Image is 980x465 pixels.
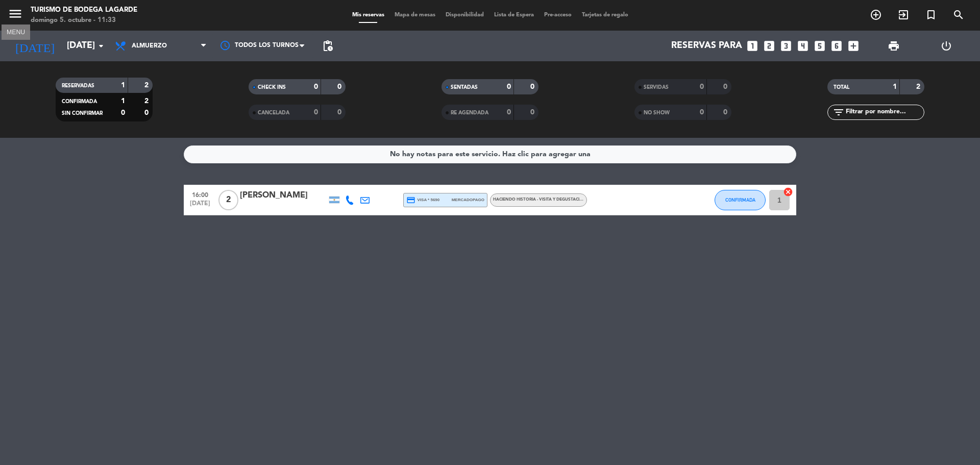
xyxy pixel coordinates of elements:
[530,109,536,116] strong: 0
[746,39,759,53] i: looks_one
[830,39,843,53] i: looks_6
[406,195,415,205] i: credit_card
[314,109,318,116] strong: 0
[121,109,125,116] strong: 0
[144,82,151,89] strong: 2
[725,197,755,203] span: CONFIRMADA
[530,83,536,90] strong: 0
[322,40,334,52] span: pending_actions
[539,12,577,18] span: Pre-acceso
[845,107,924,118] input: Filtrar por nombre...
[389,12,440,18] span: Mapa de mesas
[916,83,922,90] strong: 2
[121,97,125,105] strong: 1
[893,83,897,90] strong: 1
[258,110,289,115] span: CANCELADA
[925,9,937,21] i: turned_in_not
[62,83,94,88] span: RESERVADAS
[337,109,344,116] strong: 0
[671,41,742,51] span: Reservas para
[95,40,107,52] i: arrow_drop_down
[783,187,793,197] i: cancel
[779,39,793,53] i: looks_3
[723,109,729,116] strong: 0
[240,189,327,202] div: [PERSON_NAME]
[8,35,62,57] i: [DATE]
[451,110,488,115] span: RE AGENDADA
[132,42,167,50] span: Almuerzo
[187,188,213,200] span: 16:00
[577,12,633,18] span: Tarjetas de regalo
[507,109,511,116] strong: 0
[144,97,151,105] strong: 2
[187,200,213,212] span: [DATE]
[796,39,810,53] i: looks_4
[832,106,845,118] i: filter_list
[452,197,484,203] span: mercadopago
[940,40,952,52] i: power_settings_new
[31,5,137,15] div: Turismo de Bodega Lagarde
[62,111,103,116] span: SIN CONFIRMAR
[8,6,23,21] i: menu
[763,39,776,53] i: looks_two
[218,190,238,210] span: 2
[493,198,627,202] span: HACIENDO HISTORIA - visita y degustación - Idioma: Español
[314,83,318,90] strong: 0
[440,12,489,18] span: Disponibilidad
[644,85,669,90] span: SERVIDAS
[62,99,97,104] span: CONFIRMADA
[390,149,591,160] div: No hay notas para este servicio. Haz clic para agregar una
[121,82,125,89] strong: 1
[847,39,860,53] i: add_box
[897,9,910,21] i: exit_to_app
[920,31,972,61] div: LOG OUT
[700,83,704,90] strong: 0
[834,85,849,90] span: TOTAL
[451,85,478,90] span: SENTADAS
[644,110,670,115] span: NO SHOW
[507,83,511,90] strong: 0
[952,9,965,21] i: search
[813,39,826,53] i: looks_5
[258,85,286,90] span: CHECK INS
[347,12,389,18] span: Mis reservas
[723,83,729,90] strong: 0
[31,15,137,26] div: domingo 5. octubre - 11:33
[700,109,704,116] strong: 0
[406,195,439,205] span: visa * 5690
[489,12,539,18] span: Lista de Espera
[870,9,882,21] i: add_circle_outline
[144,109,151,116] strong: 0
[888,40,900,52] span: print
[2,27,30,36] div: MENU
[337,83,344,90] strong: 0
